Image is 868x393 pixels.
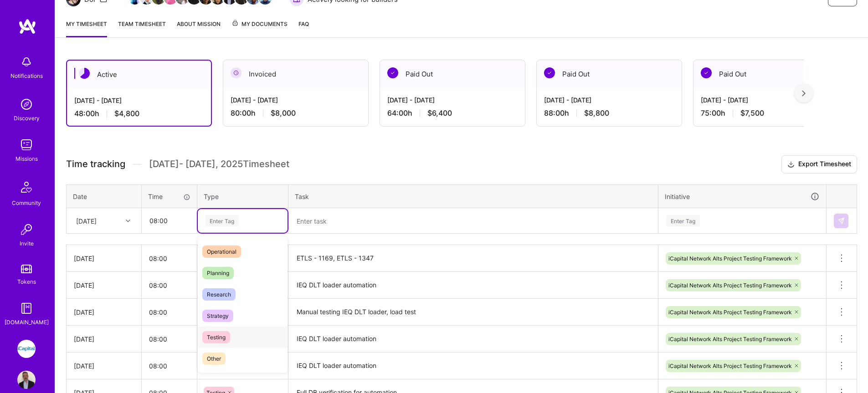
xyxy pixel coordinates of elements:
div: Paid Out [693,60,838,88]
img: Paid Out [544,67,555,78]
div: [DATE] [74,254,134,263]
span: iCapital Network Alts Project Testing Framework [668,255,792,262]
div: 75:00 h [701,108,831,118]
div: Tokens [17,277,36,286]
input: HH:MM [142,246,197,271]
div: [DATE] [74,334,134,344]
span: [DATE] - [DATE] , 2025 Timesheet [149,158,289,170]
span: Operational [202,245,241,258]
a: User Avatar [15,371,38,389]
div: Invite [20,239,34,248]
textarea: IEQ DLT loader automation [289,327,657,352]
div: 64:00 h [387,108,518,118]
i: icon Download [787,160,795,169]
span: iCapital Network Alts Project Testing Framework [668,362,792,369]
a: My Documents [231,19,288,37]
div: Community [12,198,41,208]
img: Paid Out [701,67,712,78]
span: Time tracking [66,158,125,170]
a: iCapital: Building an Alternative Investment Marketplace [15,340,38,358]
span: $4,800 [114,109,139,118]
div: [DATE] - [DATE] [544,95,674,105]
div: [DATE] [74,281,134,290]
span: $8,800 [584,108,609,118]
img: bell [17,53,36,71]
div: [DATE] - [DATE] [387,95,518,105]
textarea: ETLS - 1169, ETLS - 1347 [289,246,657,271]
img: Invoiced [231,67,241,78]
img: Submit [837,217,845,225]
a: Team timesheet [118,19,166,37]
div: [DOMAIN_NAME] [5,317,49,327]
div: [DATE] [76,216,97,225]
div: [DATE] - [DATE] [231,95,361,105]
div: Notifications [10,71,43,81]
i: icon Chevron [126,219,130,223]
div: Invoiced [223,60,368,88]
div: Paid Out [380,60,525,88]
div: Missions [15,154,38,163]
a: FAQ [298,19,309,37]
div: Time [148,192,190,201]
a: My timesheet [66,19,107,37]
span: $7,500 [740,108,764,118]
img: tokens [21,265,32,273]
img: Paid Out [387,67,398,78]
textarea: Manual testing IEQ DLT loader, load test [289,300,657,325]
button: Export Timesheet [781,155,857,174]
a: About Mission [177,19,221,37]
span: Research [202,288,236,301]
div: 48:00 h [74,109,204,118]
div: [DATE] - [DATE] [74,96,204,105]
img: teamwork [17,136,36,154]
div: [DATE] [74,307,134,317]
input: HH:MM [142,354,197,378]
img: right [802,90,806,97]
img: User Avatar [17,371,36,389]
div: [DATE] [74,361,134,371]
img: logo [18,18,36,35]
span: Testing [202,331,230,343]
div: 80:00 h [231,108,361,118]
img: guide book [17,299,36,317]
div: Enter Tag [205,214,239,228]
span: $6,400 [427,108,452,118]
textarea: IEQ DLT loader automation [289,353,657,378]
div: Enter Tag [666,214,700,228]
div: Paid Out [537,60,682,88]
input: HH:MM [142,273,197,297]
span: $8,000 [271,108,296,118]
span: Strategy [202,310,233,322]
input: HH:MM [142,209,196,233]
div: [DATE] - [DATE] [701,95,831,105]
span: iCapital Network Alts Project Testing Framework [668,336,792,342]
img: discovery [17,95,36,113]
img: Community [15,176,37,198]
span: iCapital Network Alts Project Testing Framework [668,282,792,289]
input: HH:MM [142,300,197,324]
span: Other [202,352,226,365]
th: Task [288,184,658,208]
img: Active [79,68,90,79]
div: 88:00 h [544,108,674,118]
span: iCapital Network Alts Project Testing Framework [668,309,792,316]
div: Initiative [665,191,820,202]
span: Planning [202,267,234,279]
span: My Documents [231,19,288,29]
input: HH:MM [142,327,197,351]
div: Discovery [14,113,40,123]
img: iCapital: Building an Alternative Investment Marketplace [17,340,36,358]
div: Active [67,61,211,88]
textarea: IEQ DLT loader automation [289,273,657,298]
img: Invite [17,220,36,239]
th: Type [197,184,288,208]
th: Date [67,184,142,208]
